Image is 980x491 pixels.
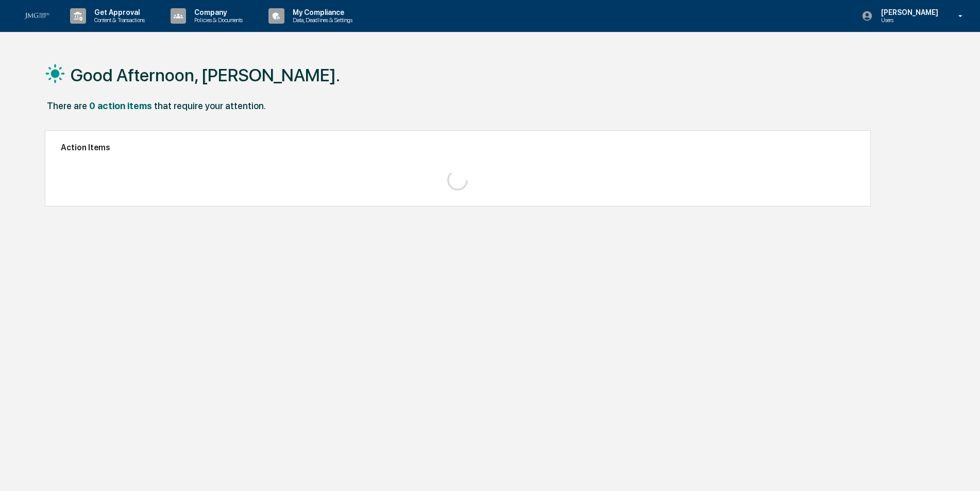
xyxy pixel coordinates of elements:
h1: Good Afternoon, [PERSON_NAME]. [71,65,340,85]
img: logo [25,13,49,19]
div: 0 action items [89,100,152,111]
p: My Compliance [284,8,358,16]
p: Policies & Documents [186,16,248,24]
p: Content & Transactions [86,16,150,24]
p: [PERSON_NAME] [873,8,943,16]
p: Data, Deadlines & Settings [284,16,358,24]
div: There are [47,100,87,111]
p: Users [873,16,943,24]
p: Company [186,8,248,16]
h2: Action Items [61,143,855,152]
p: Get Approval [86,8,150,16]
div: that require your attention. [154,100,266,111]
